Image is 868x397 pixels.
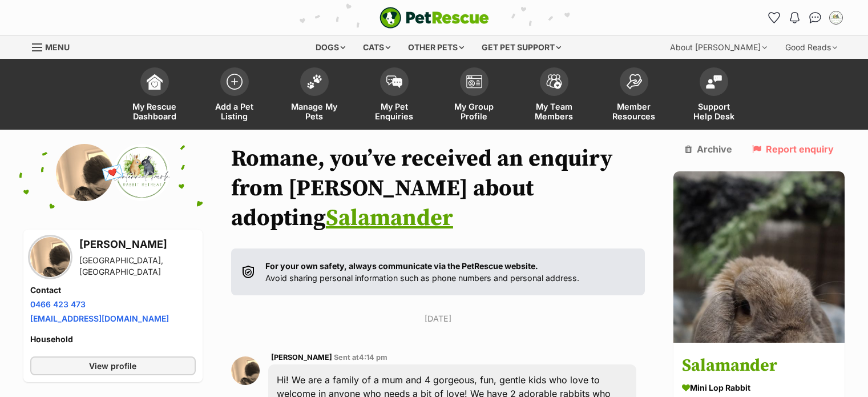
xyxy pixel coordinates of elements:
[231,144,645,233] h1: Romane, you’ve received an enquiry from [PERSON_NAME] about adopting
[674,62,754,130] a: Support Help Desk
[209,102,260,121] span: Add a Pet Listing
[265,261,538,271] strong: For your own safety, always communicate via the PetRescue website.
[765,9,784,27] a: Favourites
[30,334,196,345] h4: Household
[528,102,580,121] span: My Team Members
[308,36,353,59] div: Dogs
[380,7,489,29] img: logo-e224e6f780fb5917bec1dbf3a21bbac754714ae5b6737aabdf751b685950b380.svg
[786,9,804,27] button: Notifications
[682,354,836,379] h3: Salamander
[30,237,70,277] img: Kathryn Croft profile pic
[30,314,169,323] a: [EMAIL_ADDRESS][DOMAIN_NAME]
[30,284,196,296] h4: Contact
[752,144,834,154] a: Report enquiry
[474,36,569,59] div: Get pet support
[400,36,472,59] div: Other pets
[271,353,332,362] span: [PERSON_NAME]
[827,9,845,27] button: My account
[806,9,825,27] a: Conversations
[79,255,196,278] div: [GEOGRAPHIC_DATA], [GEOGRAPHIC_DATA]
[790,12,799,23] img: notifications-46538b983faf8c2785f20acdc204bb7945ddae34d4c08c2a6579f10ce5e182be.svg
[685,144,732,154] a: Archive
[673,171,845,343] img: Salamander
[765,9,845,27] ul: Account quick links
[386,75,402,88] img: pet-enquiries-icon-7e3ad2cf08bfb03b45e93fb7055b45f3efa6380592205ae92323e6603595dc1f.svg
[30,299,86,309] a: 0466 423 473
[79,236,196,252] h3: [PERSON_NAME]
[289,102,340,121] span: Manage My Pets
[147,74,163,90] img: dashboard-icon-eb2f2d2d3e046f16d808141f083e7271f6b2e854fb5c12c21221c1fb7104beca.svg
[306,74,322,89] img: manage-my-pets-icon-02211641906a0b7f246fdf0571729dbe1e7629f14944591b6c1af311fb30b64b.svg
[706,75,722,89] img: help-desk-icon-fdf02630f3aa405de69fd3d07c3f3aa587a6932b1a1747fa1d2bba05be0121f9.svg
[369,102,420,121] span: My Pet Enquiries
[682,382,836,394] div: Mini Lop Rabbit
[227,74,243,90] img: add-pet-listing-icon-0afa8454b4691262ce3f59096e99ab1cd57d4a30225e0717b998d2c9b9846f56.svg
[777,36,845,59] div: Good Reads
[466,75,482,89] img: group-profile-icon-3fa3cf56718a62981997c0bc7e787c4b2cf8bcc04b72c1350f741eb67cf2f40e.svg
[355,36,398,59] div: Cats
[359,353,387,362] span: 4:14 pm
[195,62,274,130] a: Add a Pet Listing
[56,144,113,201] img: Kathryn Croft profile pic
[830,12,842,23] img: Romane Molle profile pic
[89,360,136,372] span: View profile
[594,62,674,130] a: Member Resources
[626,74,642,89] img: member-resources-icon-8e73f808a243e03378d46382f2149f9095a855e16c252ad45f914b54edf8863c.svg
[115,62,195,130] a: My Rescue Dashboard
[231,356,260,385] img: Kathryn Croft profile pic
[113,144,170,201] img: Centennial Park Rabbit Retreat profile pic
[265,260,579,284] p: Avoid sharing personal information such as phone numbers and personal address.
[434,62,514,130] a: My Group Profile
[662,36,775,59] div: About [PERSON_NAME]
[546,74,562,89] img: team-members-icon-5396bd8760b3fe7c0b43da4ab00e1e3bb1a5d9ba89233759b79545d2d3fc5d0d.svg
[334,353,387,362] span: Sent at
[45,42,70,52] span: Menu
[380,7,489,29] a: PetRescue
[129,102,180,121] span: My Rescue Dashboard
[30,356,196,375] a: View profile
[32,36,78,57] a: Menu
[514,62,594,130] a: My Team Members
[326,204,453,232] a: Salamander
[608,102,660,121] span: Member Resources
[100,161,126,185] span: 💌
[274,62,354,130] a: Manage My Pets
[449,102,500,121] span: My Group Profile
[688,102,740,121] span: Support Help Desk
[354,62,434,130] a: My Pet Enquiries
[231,312,645,324] p: [DATE]
[809,12,821,23] img: chat-41dd97257d64d25036548639549fe6c8038ab92f7586957e7f3b1b290dea8141.svg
